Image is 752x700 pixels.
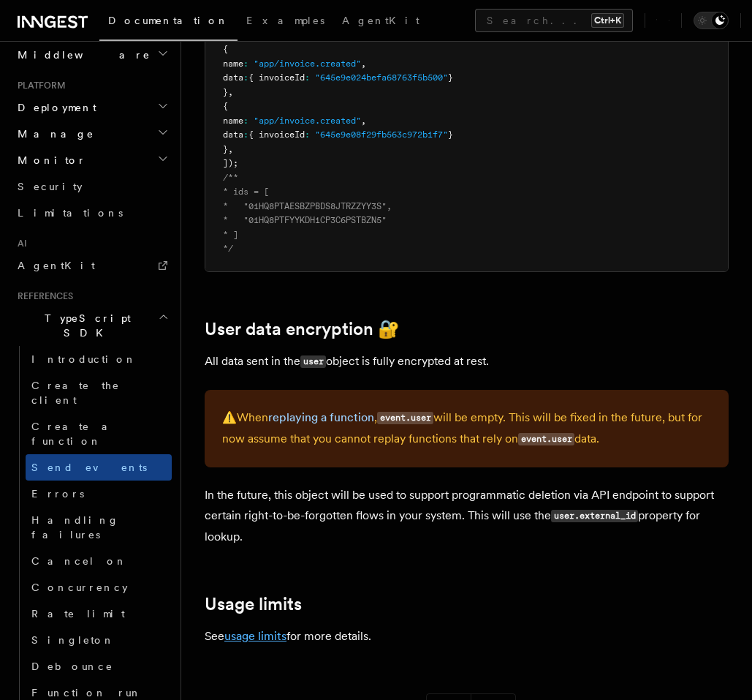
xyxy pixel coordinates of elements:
a: Examples [238,4,333,39]
span: Examples [246,15,324,26]
a: Introduction [26,346,172,372]
p: When , will be empty. This will be fixed in the future, but for now assume that you cannot replay... [222,407,711,450]
span: name [223,116,243,126]
p: In the future, this object will be used to support programmatic deletion via API endpoint to supp... [205,485,729,547]
a: User data encryption 🔐 [205,319,400,339]
span: } [223,87,228,97]
span: Create a function [31,421,118,447]
span: } [223,144,228,154]
span: , [361,59,366,69]
span: Manage [12,127,94,141]
span: AI [12,238,27,249]
code: event.user [518,433,574,445]
a: Concurrency [26,574,172,601]
span: { [223,101,228,111]
a: Rate limit [26,601,172,627]
a: Create the client [26,372,172,413]
span: Documentation [108,15,229,26]
span: "app/invoice.created" [254,59,361,69]
button: TypeScript SDK [12,305,172,346]
span: "645e9e024befa68763f5b500" [315,72,448,83]
a: replaying a function [268,410,374,424]
span: Limitations [18,207,123,219]
span: Middleware [12,48,151,62]
p: All data sent in the object is fully encrypted at rest. [205,351,729,372]
span: { invoiceId [248,129,305,140]
span: : [305,72,310,83]
span: data [223,72,243,83]
span: , [361,116,366,126]
a: AgentKit [333,4,428,39]
span: , [228,144,233,154]
p: See for more details. [205,626,729,647]
button: Deployment [12,94,172,121]
span: Debounce [31,661,113,672]
span: Cancel on [31,555,127,567]
code: user [300,355,326,368]
span: data [223,129,243,140]
span: ]); [223,158,238,168]
span: Monitor [12,153,86,168]
button: Monitor [12,147,172,173]
span: { invoiceId [248,72,305,83]
a: Limitations [12,200,172,226]
a: Documentation [99,4,238,41]
a: usage limits [224,629,286,643]
span: : [243,116,248,126]
span: * ids = [ [223,187,269,197]
span: AgentKit [342,15,419,26]
a: Security [12,173,172,200]
a: Singleton [26,627,172,653]
span: ⚠️ [222,410,237,424]
span: AgentKit [18,260,95,271]
span: Create the client [31,380,120,406]
span: { [223,44,228,54]
a: AgentKit [12,252,172,279]
span: Rate limit [31,608,125,620]
span: } [448,72,453,83]
span: name [223,59,243,69]
span: Send events [31,462,147,473]
span: } [448,129,453,140]
span: , [228,87,233,97]
span: References [12,290,73,302]
span: Errors [31,488,84,500]
span: Singleton [31,634,115,646]
button: Toggle dark mode [694,12,729,29]
span: Concurrency [31,582,128,593]
span: : [243,59,248,69]
span: Introduction [31,353,137,365]
button: Middleware [12,42,172,68]
span: * "01HQ8PTAESBZPBDS8JTRZZYY3S", [223,201,392,211]
kbd: Ctrl+K [591,13,624,28]
a: Debounce [26,653,172,680]
button: Manage [12,121,172,147]
code: event.user [377,412,433,424]
a: Cancel on [26,548,172,574]
span: * "01HQ8PTFYYKDH1CP3C6PSTBZN5" [223,215,387,225]
a: Handling failures [26,507,172,548]
span: : [243,129,248,140]
span: Handling failures [31,514,119,541]
a: Create a function [26,413,172,454]
span: Deployment [12,100,96,115]
span: : [243,72,248,83]
a: Usage limits [205,594,302,614]
a: Send events [26,454,172,481]
code: user.external_id [551,510,638,522]
button: Search...Ctrl+K [475,9,633,32]
span: TypeScript SDK [12,311,158,340]
span: : [305,129,310,140]
a: Errors [26,481,172,507]
span: Security [18,181,83,192]
span: "app/invoice.created" [254,116,361,126]
span: "645e9e08f29fb563c972b1f7" [315,129,448,140]
span: Platform [12,80,66,91]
